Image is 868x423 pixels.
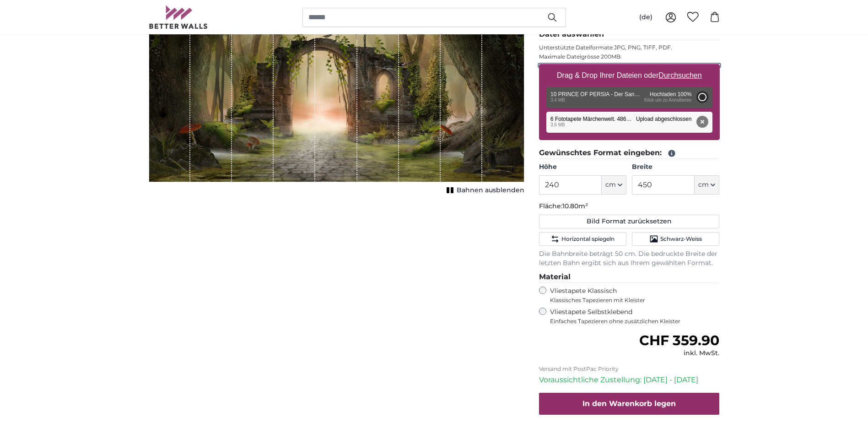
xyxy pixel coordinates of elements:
[550,297,712,304] span: Klassisches Tapezieren mit Kleister
[632,232,719,246] button: Schwarz-Weiss
[632,9,660,26] button: (de)
[539,53,720,60] p: Maximale Dateigrösse 200MB.
[582,399,676,408] span: In den Warenkorb legen
[550,287,712,304] label: Vliestapete Klassisch
[602,175,626,195] button: cm
[639,332,719,349] span: CHF 359.90
[605,180,616,190] span: cm
[539,29,720,40] legend: Datei auswählen
[550,318,720,325] span: Einfaches Tapezieren ohne zusätzlichen Kleister
[539,249,720,268] p: Die Bahnbreite beträgt 50 cm. Die bedruckte Breite der letzten Bahn ergibt sich aus Ihrem gewählt...
[562,202,588,210] span: 10.80m²
[550,308,720,325] label: Vliestapete Selbstklebend
[639,349,719,358] div: inkl. MwSt.
[695,175,719,195] button: cm
[632,163,719,172] label: Breite
[457,186,524,195] span: Bahnen ausblenden
[444,184,524,197] button: Bahnen ausblenden
[539,365,720,373] p: Versand mit PostPac Priority
[539,374,720,385] p: Voraussichtliche Zustellung: [DATE] - [DATE]
[539,202,720,211] p: Fläche:
[539,215,720,228] button: Bild Format zurücksetzen
[539,271,720,283] legend: Material
[539,393,720,415] button: In den Warenkorb legen
[149,5,208,29] img: Betterwalls
[539,232,626,246] button: Horizontal spiegeln
[539,44,720,51] p: Unterstützte Dateiformate JPG, PNG, TIFF, PDF.
[698,180,709,190] span: cm
[658,71,701,79] u: Durchsuchen
[539,147,720,159] legend: Gewünschtes Format eingeben:
[539,163,626,172] label: Höhe
[660,235,702,243] span: Schwarz-Weiss
[553,66,706,85] label: Drag & Drop Ihrer Dateien oder
[561,235,615,243] span: Horizontal spiegeln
